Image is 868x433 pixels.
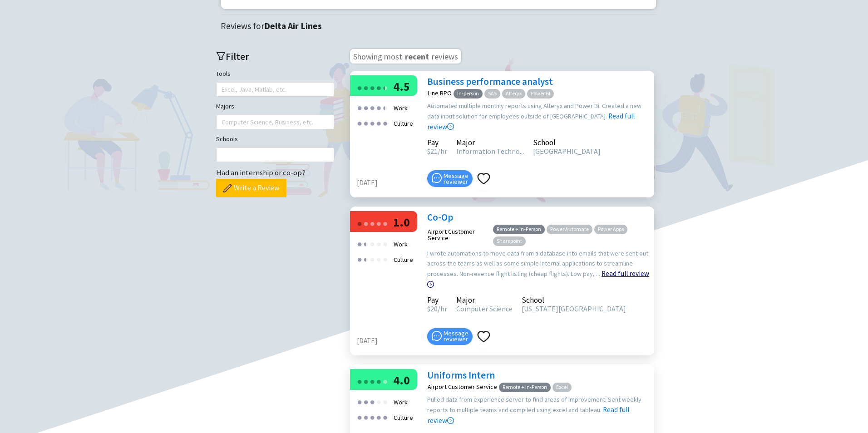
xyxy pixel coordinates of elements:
span: $ [427,304,430,313]
div: ● [376,236,381,251]
div: ● [357,252,362,266]
div: ● [363,116,369,130]
div: ● [363,374,369,388]
div: ● [370,410,375,424]
div: Pulled data from experience server to find areas of improvement. Sent weekly reports to multiple ... [427,394,650,426]
div: ● [370,236,375,251]
a: Business performance analyst [427,75,553,88]
div: ● [370,100,375,114]
div: ● [382,252,388,266]
div: ● [370,116,375,130]
div: ● [363,236,369,251]
a: Read full review [427,224,649,289]
span: [US_STATE][GEOGRAPHIC_DATA] [522,304,626,313]
span: Remote + In-Person [493,225,545,234]
span: right-circle [447,123,454,130]
div: ● [382,80,388,94]
span: right-circle [447,417,454,424]
div: ● [382,410,388,424]
span: heart [477,172,490,185]
span: message [432,331,442,341]
div: ● [382,216,388,230]
div: Work [391,394,410,410]
div: Culture [391,410,416,425]
div: ● [363,80,369,94]
span: Message reviewer [444,173,469,185]
div: ● [357,216,362,230]
div: Culture [391,252,416,267]
span: Remote + In-Person [499,383,551,392]
span: right-circle [427,281,434,288]
div: Airport Customer Service [428,228,491,241]
div: ● [357,410,362,424]
div: ● [376,394,381,408]
span: Power Automate [547,225,592,234]
div: ● [382,374,388,388]
span: 20 [427,304,438,313]
span: Computer Science [456,304,513,313]
span: 4.0 [393,373,410,388]
div: ● [357,100,362,114]
div: ● [370,374,375,388]
div: Culture [391,116,416,131]
label: Tools [216,69,231,79]
span: In-person [454,89,483,98]
span: heart [477,330,490,343]
label: Schools [216,134,238,144]
span: Excel [552,383,572,392]
div: I wrote automations to move data from a database into emails that were sent out across the teams ... [427,248,650,290]
div: ● [376,374,381,388]
div: ● [363,252,366,266]
div: ● [370,216,375,230]
div: ● [363,100,369,114]
span: /hr [438,304,447,313]
div: Automated multiple monthly reports using Alteryx and Power Bi. Created a new data input solution ... [427,101,650,133]
input: Tools [222,84,223,95]
div: ● [376,100,381,114]
div: Pay [427,139,447,146]
div: School [533,139,601,146]
span: recent [404,50,430,61]
h3: Showing most reviews [350,49,461,64]
div: ● [376,410,381,424]
div: Reviews for [221,19,661,33]
div: ● [382,236,388,251]
div: ● [382,80,385,94]
div: [DATE] [357,177,423,188]
div: ● [363,216,369,230]
span: 21 [427,147,438,156]
div: ● [363,410,369,424]
div: Work [391,236,410,252]
a: Uniforms Intern [427,369,495,381]
span: Power BI [527,89,554,98]
span: 1.0 [393,215,410,230]
div: ● [382,394,388,408]
div: Major [456,139,524,146]
div: ● [370,80,375,94]
div: ● [357,80,362,94]
a: Co-Op [427,211,453,223]
span: Sharepoint [493,236,526,246]
span: 4.5 [393,79,410,94]
div: Pay [427,297,447,303]
div: Airport Customer Service [428,384,497,390]
div: ● [376,216,381,230]
div: ● [363,252,369,266]
div: [DATE] [357,335,423,346]
div: School [522,297,626,303]
div: ● [382,100,385,114]
div: ● [382,116,388,130]
div: ● [363,394,369,408]
span: /hr [438,147,447,156]
span: Alteryx [502,89,525,98]
strong: Delta Air Lines [264,20,322,31]
span: SAS [484,89,500,98]
div: ● [370,252,375,266]
span: Power Apps [594,225,627,234]
div: ● [376,252,381,266]
div: Work [391,100,410,116]
div: ● [363,236,366,251]
img: pencil.png [223,184,232,192]
div: Major [456,297,513,303]
span: $ [427,147,430,156]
